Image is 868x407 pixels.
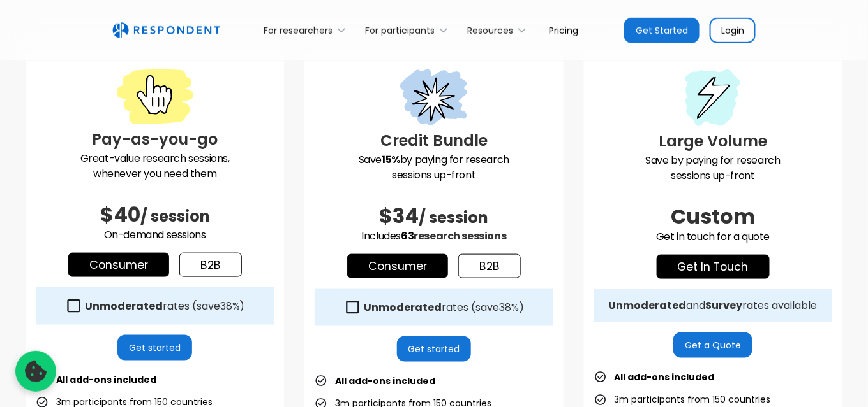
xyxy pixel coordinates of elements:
span: research sessions [414,229,506,243]
a: b2b [458,254,521,278]
a: Get started [117,335,192,361]
div: Resources [467,24,513,37]
div: For researchers [264,24,333,37]
strong: All add-ons included [56,373,156,386]
div: rates (save ) [364,301,524,314]
a: Consumer [68,253,169,277]
div: Resources [460,15,539,45]
span: Custom [671,202,755,231]
strong: All add-ons included [335,375,435,387]
span: $40 [100,200,140,229]
img: Untitled UI logotext [112,22,220,39]
a: Consumer [347,254,448,278]
span: 38% [220,299,240,313]
strong: Unmoderated [364,300,442,315]
strong: Unmoderated [85,299,163,313]
span: 38% [499,300,519,315]
span: / session [140,206,210,227]
a: get in touch [657,255,770,279]
span: 63 [401,229,414,243]
a: home [112,22,220,39]
strong: 15% [382,152,400,167]
div: rates (save ) [85,300,245,313]
span: / session [419,207,488,228]
p: Great-value research sessions, whenever you need them [36,151,274,182]
a: b2b [179,253,242,277]
span: $34 [379,201,419,230]
strong: Unmoderated [609,298,687,313]
a: Get started [397,336,472,362]
p: On-demand sessions [36,227,274,243]
a: Login [710,18,756,43]
a: Get Started [624,18,700,43]
div: For participants [365,24,435,37]
a: Pricing [539,15,588,45]
a: Get a Quote [673,332,752,358]
div: For participants [358,15,460,45]
strong: Survey [706,298,743,313]
p: Save by paying for research sessions up-front [315,152,553,183]
p: Get in touch for a quote [594,229,832,245]
h3: Pay-as-you-go [36,128,274,151]
strong: All add-ons included [615,371,715,383]
h3: Large Volume [594,130,832,153]
p: Includes [315,229,553,244]
h3: Credit Bundle [315,129,553,152]
div: and rates available [609,299,818,312]
p: Save by paying for research sessions up-front [594,153,832,183]
div: For researchers [257,15,358,45]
